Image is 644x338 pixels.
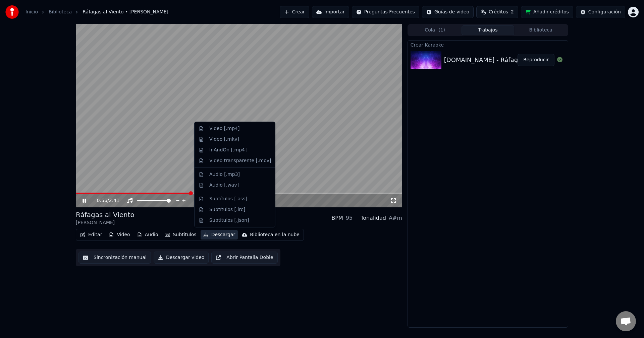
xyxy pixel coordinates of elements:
[97,197,113,204] div: /
[462,25,515,35] button: Trabajos
[83,9,168,15] span: Ráfagas al Viento • [PERSON_NAME]
[209,171,240,178] div: Audio [.mp3]
[361,214,386,222] div: Tonalidad
[438,27,445,33] span: ( 1 )
[521,6,573,18] button: Añadir créditos
[209,182,239,189] div: Audio [.wav]
[408,41,568,49] div: Crear Karaoke
[444,55,609,65] div: [DOMAIN_NAME] - Ráfagas al Viento - [PERSON_NAME]
[97,197,107,204] span: 0:56
[250,231,300,238] div: Biblioteca en la nube
[409,25,462,35] button: Cola
[352,6,419,18] button: Preguntas Frecuentes
[76,219,135,226] div: [PERSON_NAME]
[109,197,119,204] span: 2:41
[25,9,38,15] a: Inicio
[77,230,105,240] button: Editar
[312,6,349,18] button: Importar
[25,9,168,15] nav: breadcrumb
[209,136,239,143] div: Video [.mkv]
[518,54,554,66] button: Reproducir
[209,196,247,202] div: Subtítulos [.ass]
[476,6,518,18] button: Créditos2
[201,230,238,240] button: Descargar
[106,230,132,240] button: Video
[616,311,636,331] div: Chat abierto
[576,6,625,18] button: Configuración
[162,230,199,240] button: Subtítulos
[209,157,271,164] div: Video transparente [.mov]
[78,252,151,264] button: Sincronización manual
[489,9,508,15] span: Créditos
[209,125,239,132] div: Video [.mp4]
[511,9,514,15] span: 2
[422,6,474,18] button: Guías de video
[76,210,135,219] div: Ráfagas al Viento
[5,5,19,19] img: youka
[134,230,161,240] button: Audio
[588,9,621,15] div: Configuración
[209,206,245,213] div: Subtítulos [.lrc]
[280,6,309,18] button: Crear
[154,252,209,264] button: Descargar video
[49,9,72,15] a: Biblioteca
[331,214,343,222] div: BPM
[209,217,249,224] div: Subtítulos [.json]
[209,147,247,153] div: InAndOn [.mp4]
[389,214,402,222] div: A#m
[211,252,277,264] button: Abrir Pantalla Doble
[514,25,567,35] button: Biblioteca
[346,214,353,222] div: 95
